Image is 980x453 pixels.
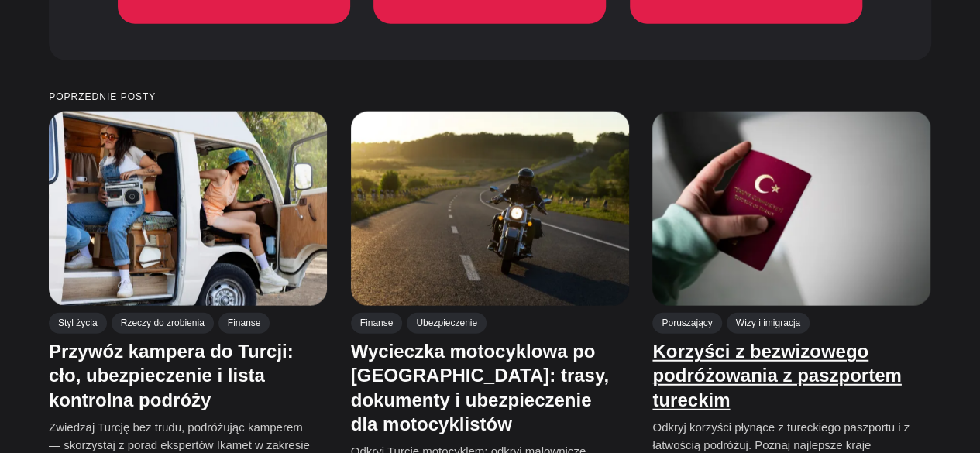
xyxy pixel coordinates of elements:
[652,112,930,306] img: Korzyści z bezwizowego podróżowania z paszportem tureckim
[49,313,107,333] a: Styl życia
[736,317,800,328] font: Wizy i imigracja
[727,313,810,333] a: Wizy i imigracja
[218,313,270,333] a: Finanse
[49,91,156,102] font: Poprzednie posty
[417,317,478,328] font: Ubezpieczenie
[351,313,403,333] a: Finanse
[652,313,721,333] a: Poruszający
[351,112,629,306] img: Wycieczka motocyklowa po Turcji: trasy, dokumenty i ubezpieczenie dla motocyklistów
[49,112,327,306] img: Przywóz kampera do Turcji: cło, ubezpieczenie i lista kontrolna podróży
[407,313,487,333] a: Ubezpieczenie
[662,317,712,328] font: Poruszający
[228,317,261,328] font: Finanse
[49,341,294,410] a: Przywóz kampera do Turcji: cło, ubezpieczenie i lista kontrolna podróży
[58,317,98,328] font: Styl życia
[360,317,394,328] font: Finanse
[351,341,609,434] a: Wycieczka motocyklowa po [GEOGRAPHIC_DATA]: trasy, dokumenty i ubezpieczenie dla motocyklistów
[112,313,214,333] a: Rzeczy do zrobienia
[121,317,205,328] font: Rzeczy do zrobienia
[652,341,901,410] a: Korzyści z bezwizowego podróżowania z paszportem tureckim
